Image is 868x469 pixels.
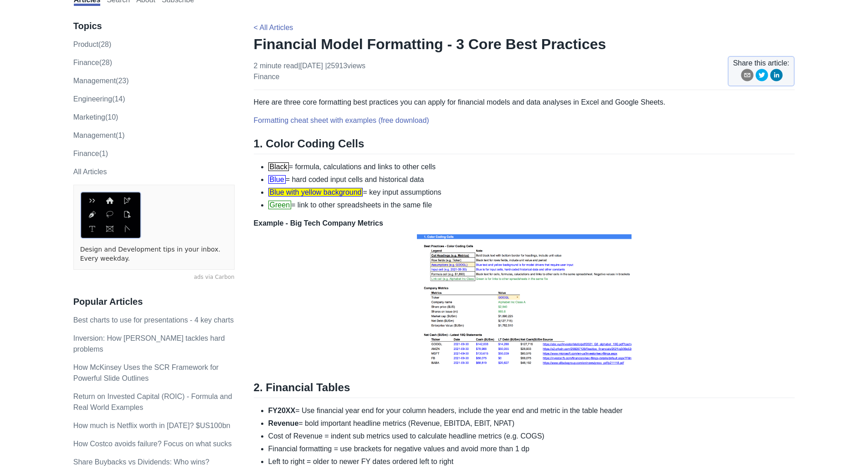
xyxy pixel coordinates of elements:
li: = hard coded input cells and historical data [268,174,795,185]
strong: Revenue [268,419,299,427]
h2: 1. Color Coding Cells [254,137,795,154]
button: twitter [755,69,768,85]
li: = key input assumptions [268,187,795,198]
a: Return on Invested Capital (ROIC) - Formula and Real World Examples [73,393,232,411]
a: engineering(14) [73,95,125,103]
a: Inversion: How [PERSON_NAME] tackles hard problems [73,334,225,353]
a: Design and Development tips in your inbox. Every weekday. [80,245,228,263]
h3: Topics [73,20,235,32]
li: = Use financial year end for your column headers, include the year end and metric in the table he... [268,405,795,416]
li: Cost of Revenue = indent sub metrics used to calculate headline metrics (e.g. COGS) [268,431,795,442]
li: = formula, calculations and links to other cells [268,161,795,172]
span: Blue with yellow background [268,188,363,197]
a: marketing(10) [73,113,118,121]
a: Management(1) [73,131,125,139]
a: Finance(1) [73,150,108,157]
img: ads via Carbon [80,192,141,239]
p: 2 minute read | [DATE] [254,61,366,82]
span: Green [268,201,291,209]
span: | 25913 views [325,62,365,70]
a: How much is Netflix worth in [DATE]? $US100bn [73,422,231,429]
h2: 2. Financial Tables [254,381,795,398]
li: = bold important headline metrics (Revenue, EBITDA, EBIT, NPAT) [268,418,795,429]
a: Formatting cheat sheet with examples (free download) [254,116,429,124]
span: Black [268,162,289,171]
li: = link to other spreadsheets in the same file [268,200,795,211]
li: Left to right = older to newer FY dates ordered left to right [268,456,795,467]
span: Share this article: [733,58,790,69]
strong: Example - Big Tech Company Metrics [254,219,383,227]
span: Blue [268,175,286,184]
a: Best charts to use for presentations - 4 key charts [73,316,234,324]
a: finance [254,73,280,81]
img: COLORCODE [415,229,634,370]
a: product(28) [73,40,112,48]
button: email [741,69,754,85]
a: ads via Carbon [73,273,235,282]
a: finance(28) [73,59,112,66]
a: How Costco avoids failure? Focus on what sucks [73,440,232,448]
h1: Financial Model Formatting - 3 Core Best Practices [254,35,795,53]
a: How McKinsey Uses the SCR Framework for Powerful Slide Outlines [73,363,219,382]
h3: Popular Articles [73,296,235,308]
li: Financial formatting = use brackets for negative values and avoid more than 1 dp [268,444,795,454]
a: < All Articles [254,24,293,31]
a: All Articles [73,168,107,176]
strong: FY20XX [268,407,296,414]
p: Here are three core formatting best practices you can apply for financial models and data analyse... [254,97,795,108]
a: management(23) [73,77,129,85]
button: linkedin [770,69,783,85]
a: Share Buybacks vs Dividends: Who wins? [73,458,210,466]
